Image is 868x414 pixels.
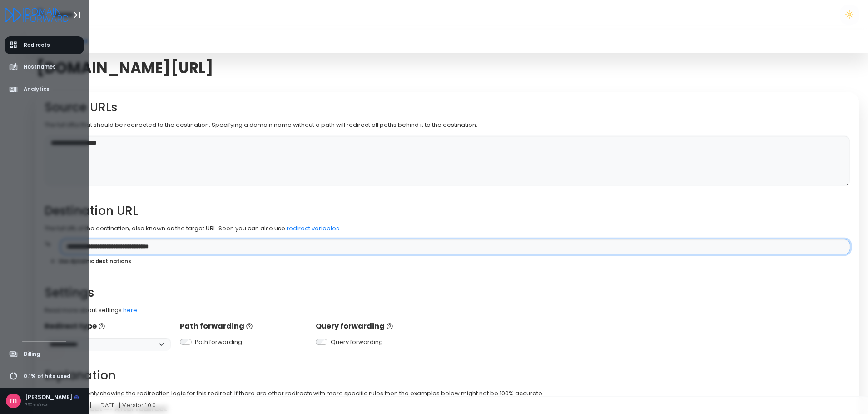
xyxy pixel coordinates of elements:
span: Hostnames [24,63,56,71]
p: Query forwarding [316,321,442,332]
p: Redirect type [45,321,171,332]
span: Copyright © [DATE] - [DATE] | Version 1.0.0 [35,401,156,409]
p: The full URLs that should be redirected to the destination. Specifying a domain name without a pa... [45,120,851,130]
h2: Explanation [45,369,851,383]
a: Billing [5,345,84,363]
div: [PERSON_NAME] [25,394,79,402]
span: Redirects [24,41,50,49]
p: Path forwarding [180,321,307,332]
span: Billing [24,350,40,358]
button: Toggle Aside [69,6,86,24]
label: Path forwarding [195,338,242,347]
label: Query forwarding [331,338,383,347]
span: 0.1% of hits used [24,373,70,380]
h2: Destination URL [45,204,851,218]
span: [DOMAIN_NAME][URL] [37,59,213,77]
a: Logo [5,8,69,20]
div: 750reviews [25,402,79,408]
h2: Settings [45,286,851,300]
p: Read more about settings . [45,306,851,315]
button: Use dynamic destinations [45,254,137,268]
h2: Source URLs [45,100,851,115]
a: 0.1% of hits used [5,368,84,385]
span: Analytics [24,85,50,93]
p: The full URL of the destination, also known as the target URL. Soon you can also use . [45,224,851,233]
a: here [123,306,137,314]
img: Avatar [6,394,21,409]
p: This section is only showing the redirection logic for this redirect. If there are other redirect... [45,389,851,398]
a: Hostnames [5,58,84,76]
a: redirect variables [287,224,339,233]
a: Redirects [5,36,84,54]
a: Analytics [5,80,84,98]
